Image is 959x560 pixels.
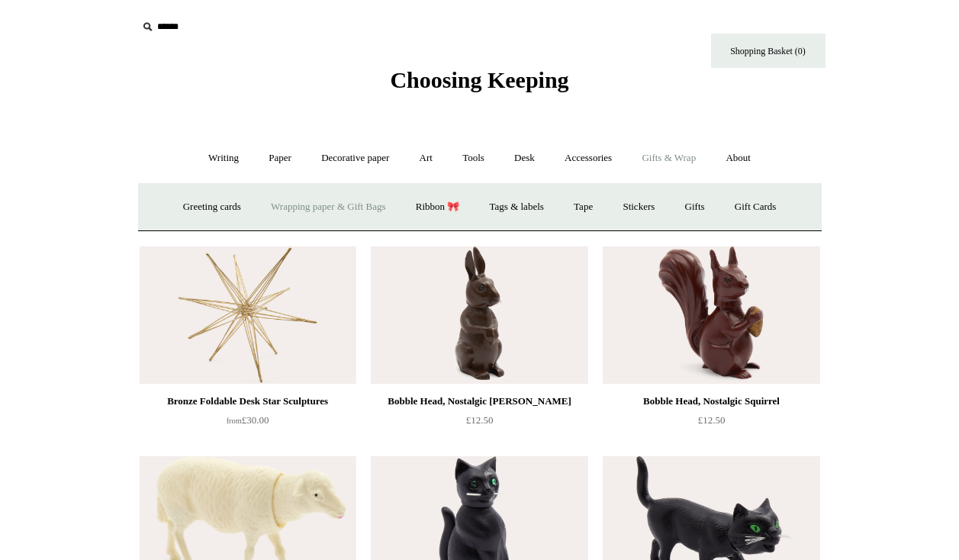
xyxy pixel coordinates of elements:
img: Bobble Head, Nostalgic Squirrel [603,246,819,384]
span: Choosing Keeping [390,67,568,92]
a: Stickers [609,187,668,227]
a: Gifts & Wrap [628,138,710,179]
a: Art [406,138,446,179]
a: Bobble Head, Nostalgic [PERSON_NAME] £12.50 [371,392,587,455]
a: Desk [500,138,549,179]
span: £30.00 [227,414,269,426]
a: Writing [195,138,253,179]
a: Bobble Head, Nostalgic Squirrel £12.50 [603,392,819,455]
span: £12.50 [466,414,494,426]
a: Greeting cards [169,187,255,227]
a: Ribbon 🎀 [402,187,474,227]
a: Bobble Head, Nostalgic Brown Bunny Bobble Head, Nostalgic Brown Bunny [371,246,587,384]
a: Tags & labels [476,187,558,227]
a: Decorative paper [307,138,403,179]
a: Tools [449,138,498,179]
a: Choosing Keeping [390,79,568,90]
a: Gift Cards [721,187,790,227]
a: Bronze Foldable Desk Star Sculptures from£30.00 [140,392,356,455]
a: About [712,138,764,179]
a: Accessories [551,138,626,179]
a: Gifts [671,187,719,227]
a: Bobble Head, Nostalgic Squirrel Bobble Head, Nostalgic Squirrel [603,246,819,384]
a: Tape [560,187,607,227]
span: from [227,417,242,425]
img: Bobble Head, Nostalgic Brown Bunny [371,246,587,384]
a: Paper [255,138,305,179]
div: Bronze Foldable Desk Star Sculptures [143,392,352,410]
a: Shopping Basket (0) [711,34,825,68]
img: Bronze Foldable Desk Star Sculptures [140,246,356,384]
a: Wrapping paper & Gift Bags [257,187,399,227]
span: £12.50 [698,414,726,426]
div: Bobble Head, Nostalgic Squirrel [607,392,816,410]
a: Bronze Foldable Desk Star Sculptures Bronze Foldable Desk Star Sculptures [140,246,356,384]
div: Bobble Head, Nostalgic [PERSON_NAME] [375,392,584,410]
